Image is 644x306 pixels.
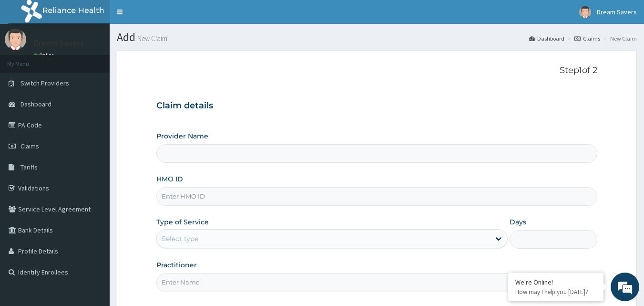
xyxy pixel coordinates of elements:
span: Dream Savers [597,8,637,16]
div: Select type [162,234,198,243]
span: Tariffs [20,163,38,171]
a: Claims [574,34,600,42]
span: Switch Providers [20,79,69,87]
label: Days [510,217,526,227]
div: We're Online! [515,278,596,286]
input: Enter Name [156,273,598,292]
li: New Claim [601,34,637,42]
img: User Image [5,29,26,50]
label: HMO ID [156,174,183,184]
img: User Image [579,6,591,18]
input: Enter HMO ID [156,187,598,206]
p: Dream Savers [33,39,84,47]
a: Dashboard [529,34,564,42]
p: Step 1 of 2 [156,65,598,76]
a: Online [33,52,56,59]
label: Provider Name [156,131,208,141]
small: New Claim [135,35,167,42]
span: Claims [20,142,39,150]
span: Dashboard [20,100,51,108]
h1: Add [117,31,637,43]
label: Type of Service [156,217,209,227]
p: How may I help you today? [515,288,596,296]
h3: Claim details [156,101,598,111]
label: Practitioner [156,260,197,270]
